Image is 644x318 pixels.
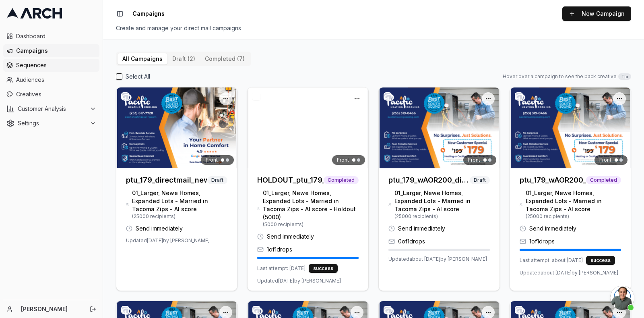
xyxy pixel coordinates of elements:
[132,189,227,213] span: 01_Larger, Newe Homes, Expanded Lots - Married in Tacoma Zips - AI score
[398,224,445,233] span: Send immediately
[3,102,99,115] button: Customer Analysis
[388,256,487,262] span: Updated about [DATE] by [PERSON_NAME]
[510,87,631,168] img: Front creative for ptu_179_wAOR200_directmail_tacoma_sept2025
[586,176,621,184] span: Completed
[3,44,99,57] a: Campaigns
[21,305,81,313] a: [PERSON_NAME]
[16,32,96,40] span: Dashboard
[520,257,583,264] span: Last attempt: about [DATE]
[167,53,200,64] button: draft (2)
[200,53,250,64] button: completed (7)
[18,105,87,113] span: Customer Analysis
[394,189,490,213] span: 01_Larger, Newe Homes, Expanded Lots - Married in Tacoma Zips - AI score
[126,237,210,244] span: Updated [DATE] by [PERSON_NAME]
[520,175,586,186] h3: ptu_179_wAOR200_directmail_tacoma_sept2025
[599,157,611,163] span: Front
[16,61,96,69] span: Sequences
[503,73,617,80] span: Hover over a campaign to see the back creative
[379,87,500,168] img: Front creative for ptu_179_wAOR200_directmail_tacoma_sept2025 (Copy)
[529,224,576,233] span: Send immediately
[562,6,631,21] button: New Campaign
[526,213,621,220] span: ( 25000 recipients)
[263,189,359,221] span: 01_Larger, Newe Homes, Expanded Lots - Married in Tacoma Zips - AI score - Holdout (5000)
[132,213,227,220] span: ( 25000 recipients)
[16,90,96,98] span: Creatives
[257,175,324,186] h3: HOLDOUT_ptu_179_wAOR200_directmail_tacoma_sept2025
[3,73,99,86] a: Audiences
[309,264,338,273] div: success
[267,233,314,241] span: Send immediately
[118,53,167,64] button: All Campaigns
[18,119,87,127] span: Settings
[248,87,368,168] img: Front creative for HOLDOUT_ptu_179_wAOR200_directmail_tacoma_sept2025
[618,73,631,80] span: Tip
[136,224,183,233] span: Send immediately
[16,47,96,55] span: Campaigns
[132,10,165,18] nav: breadcrumb
[267,245,292,254] span: 1 of 1 drops
[398,237,425,245] span: 0 of 1 drops
[529,237,555,245] span: 1 of 1 drops
[610,286,634,310] div: Open chat
[257,265,305,272] span: Last attempt: [DATE]
[257,278,341,284] span: Updated [DATE] by [PERSON_NAME]
[468,157,480,163] span: Front
[3,59,99,72] a: Sequences
[126,73,150,81] label: Select All
[16,76,96,84] span: Audiences
[324,176,359,184] span: Completed
[3,30,99,43] a: Dashboard
[470,176,490,184] span: Draft
[526,189,621,213] span: 01_Larger, Newe Homes, Expanded Lots - Married in Tacoma Zips - AI score
[87,303,99,315] button: Log out
[116,24,631,32] div: Create and manage your direct mail campaigns
[586,256,615,265] div: success
[126,175,207,186] h3: ptu_179_directmail_newcustomers_sept2025
[116,87,237,168] img: Front creative for ptu_179_directmail_newcustomers_sept2025
[263,221,359,228] span: ( 5000 recipients)
[394,213,490,220] span: ( 25000 recipients)
[206,157,218,163] span: Front
[337,157,349,163] span: Front
[388,175,470,186] h3: ptu_179_wAOR200_directmail_tacoma_sept2025 (Copy)
[3,117,99,130] button: Settings
[207,176,227,184] span: Draft
[520,270,618,276] span: Updated about [DATE] by [PERSON_NAME]
[132,10,165,18] span: Campaigns
[3,88,99,101] a: Creatives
